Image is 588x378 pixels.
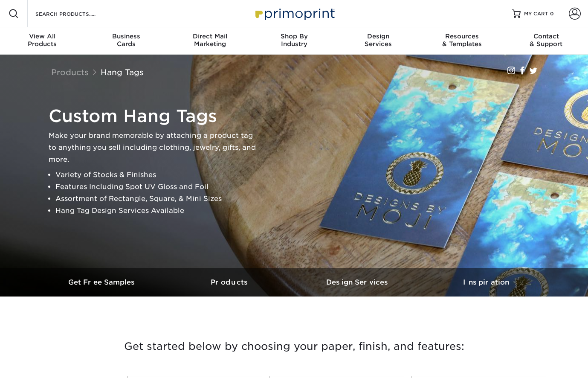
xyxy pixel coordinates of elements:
a: BusinessCards [84,27,168,55]
li: Features Including Spot UV Gloss and Foil [55,181,262,193]
div: Cards [84,32,168,48]
span: Resources [420,32,504,40]
a: Products [51,67,89,77]
li: Assortment of Rectangle, Square, & Mini Sizes [55,193,262,205]
a: Contact& Support [504,27,588,55]
a: Products [166,268,294,297]
h3: Inspiration [422,278,550,286]
span: MY CART [524,10,548,17]
span: Contact [504,32,588,40]
p: Make your brand memorable by attaching a product tag to anything you sell including clothing, jew... [49,130,262,166]
a: Direct MailMarketing [168,27,252,55]
img: Primoprint [252,4,337,23]
span: Direct Mail [168,32,252,40]
a: Hang Tags [101,67,144,77]
input: SEARCH PRODUCTS..... [35,9,118,19]
h3: Design Services [294,278,422,286]
h1: Custom Hang Tags [49,106,262,126]
span: Business [84,32,168,40]
a: Inspiration [422,268,550,297]
h3: Get Free Samples [38,278,166,286]
div: & Support [504,32,588,48]
li: Variety of Stocks & Finishes [55,169,262,181]
h3: Get started below by choosing your paper, finish, and features: [45,327,544,366]
div: Industry [252,32,336,48]
span: 0 [550,11,554,17]
div: & Templates [420,32,504,48]
li: Hang Tag Design Services Available [55,205,262,217]
a: Resources& Templates [420,27,504,55]
span: Shop By [252,32,336,40]
a: Shop ByIndustry [252,27,336,55]
h3: Products [166,278,294,286]
a: Design Services [294,268,422,297]
span: Design [336,32,420,40]
a: DesignServices [336,27,420,55]
div: Marketing [168,32,252,48]
a: Get Free Samples [38,268,166,297]
div: Services [336,32,420,48]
